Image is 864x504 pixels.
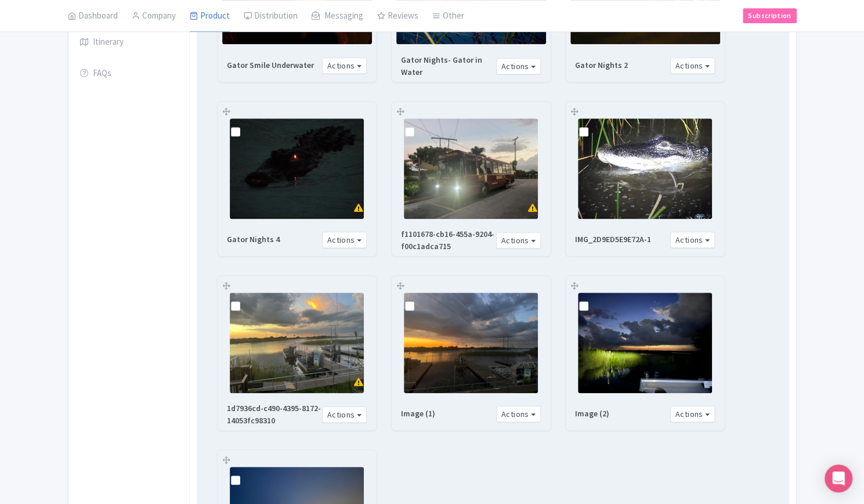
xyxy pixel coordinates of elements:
img: 1024x768px 0.11 MB [404,118,538,219]
div: Gator Smile Underwater [222,59,322,71]
div: 1d7936cd-c490-4395-8172-14053fc98310 [222,402,322,427]
div: IMG_2D9ED5E9E72A-1 [570,233,670,246]
a: Subscription [743,8,796,23]
button: Actions [322,57,367,74]
div: Gator Nights- Gator in Water [396,54,496,78]
img: 4032x3024px 4.43 MB [404,293,538,393]
img: 1663x1247px 1.19 MB [578,118,712,219]
button: Actions [322,406,367,423]
button: Actions [496,58,541,75]
img: 960x720px 0.05 MB [230,118,364,219]
div: Gator Nights 2 [570,59,670,71]
img: 1024x768px 0.12 MB [230,293,364,393]
div: f1101678-cb16-455a-9204-f00c1adca715 [396,228,496,253]
div: Image (2) [570,408,670,420]
a: FAQs [68,57,189,90]
button: Actions [670,406,715,423]
button: Actions [322,232,367,249]
img: 4032x3024px 3.51 MB [578,293,712,393]
button: Actions [496,232,541,249]
div: Open Intercom Messenger [825,465,852,492]
button: Actions [670,232,715,249]
button: Actions [496,406,541,423]
button: Actions [670,57,715,74]
div: Image (1) [396,408,496,420]
div: Gator Nights 4 [222,233,322,246]
a: Itinerary [68,26,189,59]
